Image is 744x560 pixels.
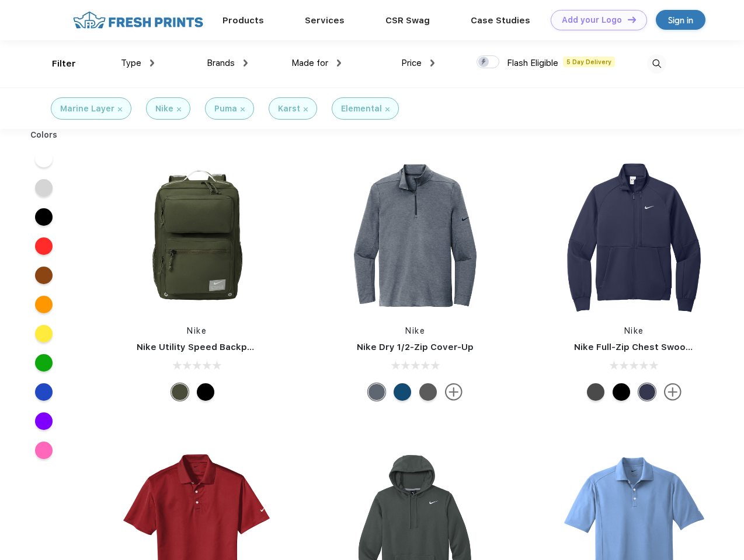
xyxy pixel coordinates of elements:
[613,383,630,401] div: Black
[385,15,430,26] a: CSR Swag
[368,383,385,401] div: Navy Heather
[385,107,390,111] img: filter_cancel.svg
[574,342,729,352] a: Nike Full-Zip Chest Swoosh Jacket
[341,103,382,115] div: Elemental
[507,58,558,68] span: Flash Eligible
[118,107,122,111] img: filter_cancel.svg
[337,60,341,66] img: dropdown.png
[222,15,264,26] a: Products
[628,16,636,23] img: DT
[664,383,682,401] img: more.svg
[338,158,493,313] img: func=resize&h=266
[445,383,463,401] img: more.svg
[419,383,437,401] div: Black Heather
[668,13,693,27] div: Sign in
[137,342,263,352] a: Nike Utility Speed Backpack
[401,58,422,68] span: Price
[278,103,300,115] div: Karst
[171,383,189,401] div: Cargo Khaki
[357,342,474,352] a: Nike Dry 1/2-Zip Cover-Up
[119,158,274,313] img: func=resize&h=266
[394,383,411,401] div: Gym Blue
[624,326,644,335] a: Nike
[304,107,308,111] img: filter_cancel.svg
[155,103,173,115] div: Nike
[291,58,328,68] span: Made for
[197,383,214,401] div: Black
[241,107,245,111] img: filter_cancel.svg
[69,10,207,30] img: fo%20logo%202.webp
[60,103,114,115] div: Marine Layer
[563,57,615,67] span: 5 Day Delivery
[305,15,345,26] a: Services
[647,54,666,73] img: desktop_search.svg
[562,15,622,25] div: Add your Logo
[150,60,154,66] img: dropdown.png
[557,158,712,313] img: func=resize&h=266
[187,326,207,335] a: Nike
[656,10,705,30] a: Sign in
[430,60,434,66] img: dropdown.png
[177,107,181,111] img: filter_cancel.svg
[214,103,237,115] div: Puma
[587,383,604,401] div: Anthracite
[22,129,67,141] div: Colors
[638,383,656,401] div: Midnight Navy
[207,58,235,68] span: Brands
[405,326,425,335] a: Nike
[244,60,248,66] img: dropdown.png
[121,58,141,68] span: Type
[52,57,76,71] div: Filter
